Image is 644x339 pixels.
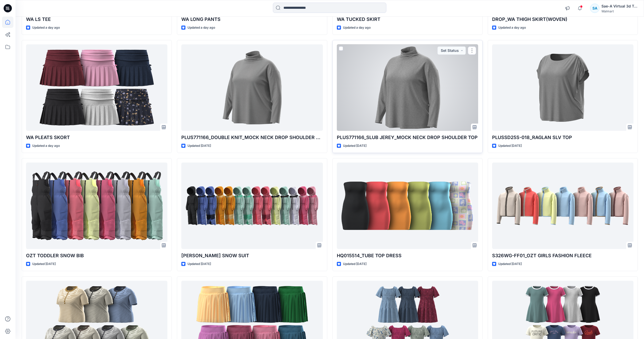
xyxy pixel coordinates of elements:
[188,143,211,149] p: Updated [DATE]
[498,261,522,267] p: Updated [DATE]
[26,16,167,23] p: WA LS TEE
[26,163,167,249] a: OZT TODDLER SNOW BIB
[492,252,633,259] p: S326WG-FF01_OZT GIRLS FASHION FLEECE
[32,143,60,149] p: Updated a day ago
[181,134,323,141] p: PLUS771166_DOUBLE KNIT_MOCK NECK DROP SHOULDER TOP
[601,9,638,13] div: Walmart
[590,4,599,13] div: SA
[337,163,478,249] a: HQ015514_TUBE TOP DRESS
[498,143,522,149] p: Updated [DATE]
[181,163,323,249] a: OZT TODDLER SNOW SUIT
[337,134,478,141] p: PLUS771166_SLUB JEREY_MOCK NECK DROP SHOULDER TOP
[32,25,60,30] p: Updated a day ago
[181,44,323,131] a: PLUS771166_DOUBLE KNIT_MOCK NECK DROP SHOULDER TOP
[181,252,323,259] p: [PERSON_NAME] SNOW SUIT
[337,252,478,259] p: HQ015514_TUBE TOP DRESS
[492,16,633,23] p: DROP_WA THIGH SKIRT(WOVEN)
[32,261,56,267] p: Updated [DATE]
[337,44,478,131] a: PLUS771166_SLUB JEREY_MOCK NECK DROP SHOULDER TOP
[26,44,167,131] a: WA PLEATS SKORT
[181,16,323,23] p: WA LONG PANTS
[498,25,526,30] p: Updated a day ago
[26,252,167,259] p: OZT TODDLER SNOW BIB
[601,3,638,9] div: Sae-A Virtual 3d Team
[337,16,478,23] p: WA TUCKED SKIRT
[188,25,215,30] p: Updated a day ago
[26,134,167,141] p: WA PLEATS SKORT
[343,143,366,149] p: Updated [DATE]
[343,25,371,30] p: Updated a day ago
[492,163,633,249] a: S326WG-FF01_OZT GIRLS FASHION FLEECE
[492,44,633,131] a: PLUSSD25S-018_RAGLAN SLV TOP
[492,134,633,141] p: PLUSSD25S-018_RAGLAN SLV TOP
[188,261,211,267] p: Updated [DATE]
[343,261,366,267] p: Updated [DATE]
